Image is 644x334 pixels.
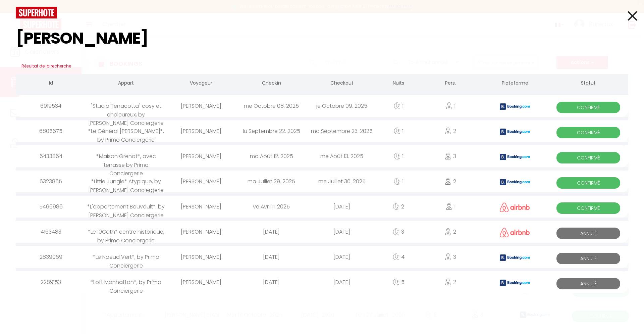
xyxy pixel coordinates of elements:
div: 1 [420,196,481,218]
span: Annulé [556,253,620,264]
div: *Le Général [PERSON_NAME]*, by Primo Conciergerie [86,120,166,142]
div: [PERSON_NAME] [166,145,236,167]
span: Confirmé [556,102,620,113]
div: [PERSON_NAME] [166,271,236,293]
th: Checkin [236,74,307,93]
span: Confirmé [556,127,620,138]
h3: Résultat de la recherche [16,58,628,74]
span: Confirmé [556,202,620,214]
div: 3 [420,246,481,268]
span: Confirmé [556,152,620,163]
div: 1 [420,95,481,117]
img: booking2.png [500,154,530,160]
div: 3 [420,145,481,167]
img: airbnb2.png [500,228,530,237]
div: 2839069 [16,246,86,268]
th: Plateforme [481,74,549,93]
img: booking2.png [500,103,530,110]
div: 2 [377,196,420,218]
div: [DATE] [307,196,377,218]
div: [DATE] [307,246,377,268]
span: Annulé [556,228,620,239]
div: 6805675 [16,120,86,142]
div: 1 [377,95,420,117]
img: booking2.png [500,280,530,286]
div: 1 [377,145,420,167]
img: airbnb2.png [500,202,530,212]
div: 2 [420,120,481,142]
div: 1 [377,171,420,192]
div: *Little Jungle* Atypique, by [PERSON_NAME] Conciergerie [86,171,166,192]
div: [PERSON_NAME] [166,246,236,268]
div: [PERSON_NAME] [166,221,236,243]
div: 2289153 [16,271,86,293]
span: Annulé [556,278,620,289]
div: me Octobre 08. 2025 [236,95,307,117]
div: [DATE] [236,246,307,268]
div: [PERSON_NAME] [166,171,236,192]
img: booking2.png [500,129,530,135]
div: *L'appartement Bouvault*, by [PERSON_NAME] Conciergerie [86,196,166,218]
div: *Maison Grenat*, avec terrasse by Primo Conciergerie [86,145,166,167]
div: 2 [420,171,481,192]
div: ma Septembre 23. 2025 [307,120,377,142]
div: 6919534 [16,95,86,117]
div: *Le Noeud Vert*, by Primo Conciergerie [86,246,166,268]
div: me Août 13. 2025 [307,145,377,167]
div: 5466986 [16,196,86,218]
th: Nuits [377,74,420,93]
th: Pers. [420,74,481,93]
div: [PERSON_NAME] [166,120,236,142]
div: me Juillet 30. 2025 [307,171,377,192]
div: 4 [377,246,420,268]
div: [PERSON_NAME] [166,196,236,218]
div: 1 [377,120,420,142]
div: 2 [420,221,481,243]
div: [PERSON_NAME] [166,95,236,117]
div: 6323865 [16,171,86,192]
div: "Studio Terracotta" cosy et chaleureux, by [PERSON_NAME] Conciergerie [86,95,166,117]
div: 3 [377,221,420,243]
div: ve Avril 11. 2025 [236,196,307,218]
div: 5 [377,271,420,293]
img: booking2.png [500,254,530,261]
div: [DATE] [236,271,307,293]
div: 4163483 [16,221,86,243]
div: 6433864 [16,145,86,167]
div: *Le 10Cath* centre historique, by Primo Conciergerie [86,221,166,243]
span: Confirmé [556,177,620,189]
th: Id [16,74,86,93]
div: ma Août 12. 2025 [236,145,307,167]
div: *Loft Manhattan*, by Primo Conciergerie [86,271,166,293]
img: booking2.png [500,179,530,185]
div: [DATE] [307,221,377,243]
div: 2 [420,271,481,293]
th: Statut [549,74,628,93]
th: Voyageur [166,74,236,93]
th: Checkout [307,74,377,93]
div: je Octobre 09. 2025 [307,95,377,117]
div: lu Septembre 22. 2025 [236,120,307,142]
th: Appart [86,74,166,93]
div: [DATE] [307,271,377,293]
div: ma Juillet 29. 2025 [236,171,307,192]
input: Tapez pour rechercher... [16,18,628,58]
img: logo [16,7,57,18]
div: [DATE] [236,221,307,243]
